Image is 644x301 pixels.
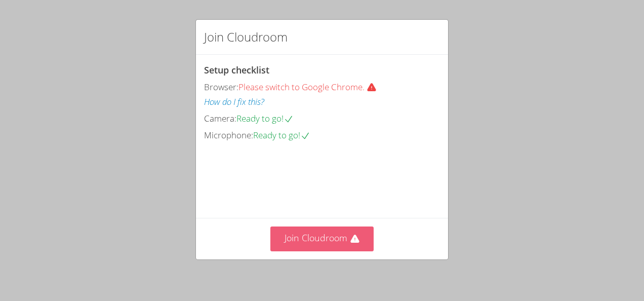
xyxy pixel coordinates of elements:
span: Ready to go! [253,129,310,141]
h2: Join Cloudroom [204,28,288,46]
span: Camera: [204,112,236,124]
button: How do I fix this? [204,95,264,109]
button: Join Cloudroom [270,227,374,251]
span: Microphone: [204,129,253,141]
span: Please switch to Google Chrome. [238,81,381,93]
span: Ready to go! [236,112,294,124]
span: Browser: [204,81,238,93]
span: Setup checklist [204,64,269,76]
